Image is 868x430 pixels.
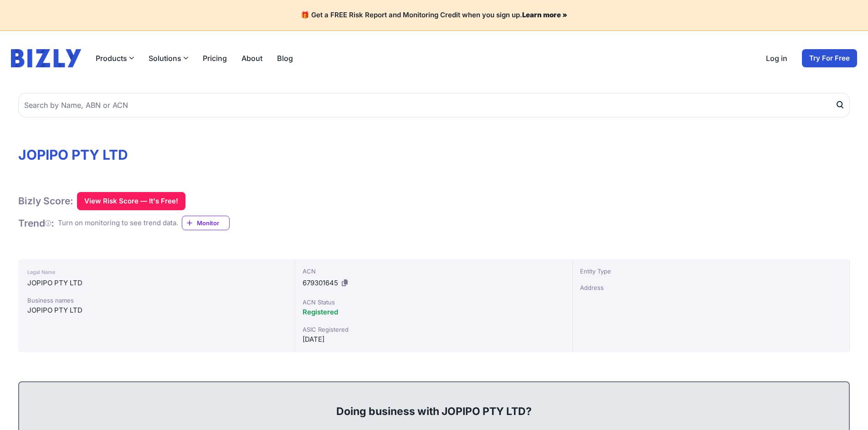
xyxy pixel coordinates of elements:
button: View Risk Score — It's Free! [77,192,185,210]
div: ACN [303,267,565,276]
div: ASIC Registered [303,325,565,334]
h4: 🎁 Get a FREE Risk Report and Monitoring Credit when you sign up. [11,11,857,20]
a: Try For Free [802,49,857,67]
a: Log in [766,53,787,64]
input: Search by Name, ABN or ACN [18,93,850,117]
div: Turn on monitoring to see trend data. [58,218,178,228]
div: Doing business with JOPIPO PTY LTD? [28,390,840,419]
a: Pricing [203,53,227,64]
h1: JOPIPO PTY LTD [18,147,850,163]
span: Monitor [197,218,229,228]
div: JOPIPO PTY LTD [27,305,286,316]
button: Products [96,53,134,64]
div: Legal Name [27,267,286,278]
button: Solutions [149,53,188,64]
a: Learn more » [522,10,567,19]
a: About [241,53,262,64]
div: JOPIPO PTY LTD [27,278,286,288]
div: Entity Type [580,267,842,276]
a: Monitor [182,216,230,230]
div: Address [580,283,842,292]
a: Blog [277,53,293,64]
div: ACN Status [303,298,565,307]
span: Registered [303,308,338,316]
div: Business names [27,296,286,305]
span: 679301645 [303,278,338,287]
div: [DATE] [303,334,565,345]
h1: Trend : [18,217,54,229]
h1: Bizly Score: [18,195,73,207]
